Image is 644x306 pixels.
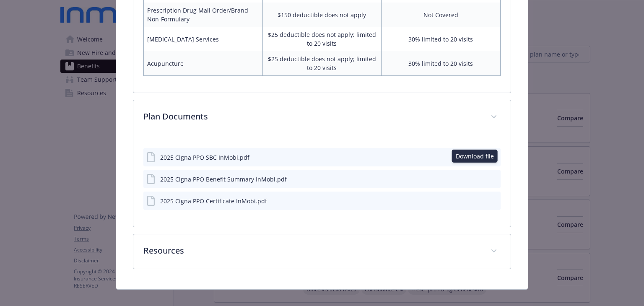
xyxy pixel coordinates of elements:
td: Prescription Drug Mail Order/Brand Non-Formulary [144,3,262,27]
p: Plan Documents [143,110,480,123]
button: preview file [490,197,497,205]
td: 30% limited to 20 visits [382,27,500,51]
button: download file [476,175,483,184]
td: $25 deductible does not apply; limited to 20 visits [262,27,381,51]
td: Acupuncture [144,51,262,76]
td: $25 deductible does not apply; limited to 20 visits [262,51,381,76]
button: preview file [490,175,497,184]
div: Plan Documents [133,100,510,135]
p: Resources [143,244,480,257]
div: 2025 Cigna PPO Benefit Summary InMobi.pdf [160,175,287,184]
div: 2025 Cigna PPO Certificate InMobi.pdf [160,197,267,205]
div: Plan Documents [133,135,510,227]
div: 2025 Cigna PPO SBC InMobi.pdf [160,153,249,162]
td: 30% limited to 20 visits [382,51,500,76]
div: Resources [133,234,510,269]
td: [MEDICAL_DATA] Services [144,27,262,51]
td: Not Covered [382,3,500,27]
td: $150 deductible does not apply [262,3,381,27]
button: download file [476,197,483,205]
